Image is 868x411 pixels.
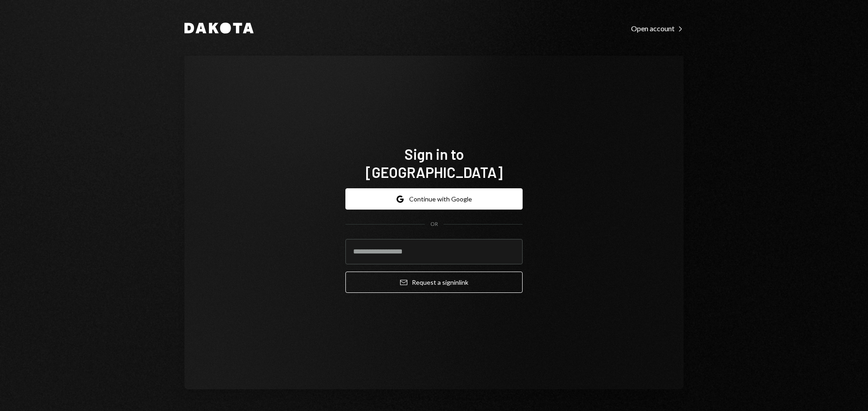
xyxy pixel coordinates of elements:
[345,145,523,181] h1: Sign in to [GEOGRAPHIC_DATA]
[430,220,438,228] div: OR
[631,24,684,33] div: Open account
[345,188,523,210] button: Continue with Google
[631,23,684,33] a: Open account
[345,272,523,293] button: Request a signinlink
